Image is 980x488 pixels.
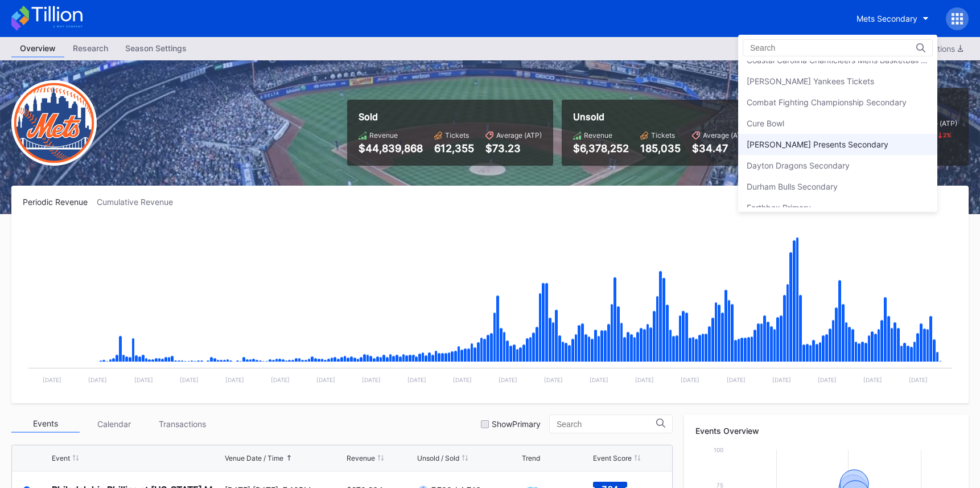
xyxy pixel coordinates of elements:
div: [PERSON_NAME] Yankees Tickets [747,76,874,86]
div: Durham Bulls Secondary [747,182,838,191]
div: Dayton Dragons Secondary [747,161,850,170]
input: Search [750,43,850,52]
div: Earthbox Primary [747,203,811,212]
div: [PERSON_NAME] Presents Secondary [747,140,888,149]
div: Combat Fighting Championship Secondary [747,97,907,107]
div: Cure Bowl [747,118,784,128]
